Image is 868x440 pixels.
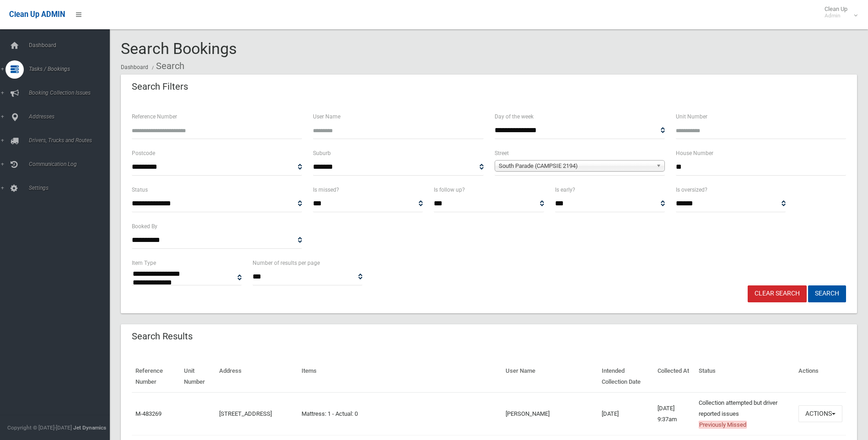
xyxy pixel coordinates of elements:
[26,90,117,96] span: Booking Collection Issues
[26,185,117,191] span: Settings
[676,112,707,122] label: Unit Number
[798,405,842,422] button: Actions
[495,148,509,158] label: Street
[825,12,847,19] small: Admin
[795,361,846,392] th: Actions
[695,392,795,435] td: Collection attempted but driver reported issues
[9,10,65,19] span: Clean Up ADMIN
[135,410,162,417] a: M-483269
[132,221,157,231] label: Booked By
[298,392,502,435] td: Mattress: 1 - Actual: 0
[73,424,106,431] strong: Jet Dynamics
[598,392,653,435] td: [DATE]
[121,39,237,58] span: Search Bookings
[654,392,695,435] td: [DATE] 9:37am
[699,421,747,429] span: Previously Missed
[820,5,857,19] span: Clean Up
[216,361,298,392] th: Address
[808,285,846,302] button: Search
[121,64,148,70] a: Dashboard
[502,392,598,435] td: [PERSON_NAME]
[298,361,502,392] th: Items
[26,161,117,167] span: Communication Log
[499,161,652,172] span: South Parade (CAMPSIE 2194)
[676,148,713,158] label: House Number
[695,361,795,392] th: Status
[121,327,204,345] header: Search Results
[180,361,216,392] th: Unit Number
[598,361,653,392] th: Intended Collection Date
[26,137,117,144] span: Drivers, Trucks and Routes
[253,258,320,268] label: Number of results per page
[313,148,331,158] label: Suburb
[555,185,575,195] label: Is early?
[502,361,598,392] th: User Name
[434,185,465,195] label: Is follow up?
[313,185,339,195] label: Is missed?
[676,185,707,195] label: Is oversized?
[495,112,534,122] label: Day of the week
[7,424,72,431] span: Copyright © [DATE]-[DATE]
[132,258,156,268] label: Item Type
[26,66,117,72] span: Tasks / Bookings
[26,42,117,48] span: Dashboard
[654,361,695,392] th: Collected At
[132,185,148,195] label: Status
[26,113,117,120] span: Addresses
[132,361,180,392] th: Reference Number
[313,112,340,122] label: User Name
[132,148,155,158] label: Postcode
[748,285,807,302] a: Clear Search
[121,78,199,96] header: Search Filters
[219,410,272,417] a: [STREET_ADDRESS]
[150,58,184,75] li: Search
[132,112,177,122] label: Reference Number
